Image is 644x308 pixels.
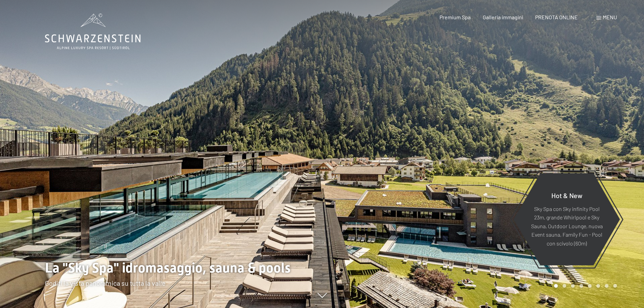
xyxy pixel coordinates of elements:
div: Carousel Page 6 [596,284,600,288]
p: Sky Spa con Sky infinity Pool 23m, grande Whirlpool e Sky Sauna, Outdoor Lounge, nuova Event saun... [530,204,603,247]
div: Carousel Page 7 [605,284,609,288]
a: Hot & New Sky Spa con Sky infinity Pool 23m, grande Whirlpool e Sky Sauna, Outdoor Lounge, nuova ... [513,173,620,266]
a: Galleria immagini [483,14,523,20]
div: Carousel Page 5 [588,284,592,288]
span: Hot & New [551,191,582,199]
div: Carousel Page 2 [563,284,566,288]
div: Carousel Page 1 (Current Slide) [554,284,558,288]
div: Carousel Page 8 [613,284,617,288]
div: Carousel Pagination [552,284,617,288]
div: Carousel Page 3 [571,284,575,288]
a: Premium Spa [439,14,471,20]
a: PRENOTA ONLINE [535,14,578,20]
span: Menu [603,14,617,20]
div: Carousel Page 4 [579,284,583,288]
